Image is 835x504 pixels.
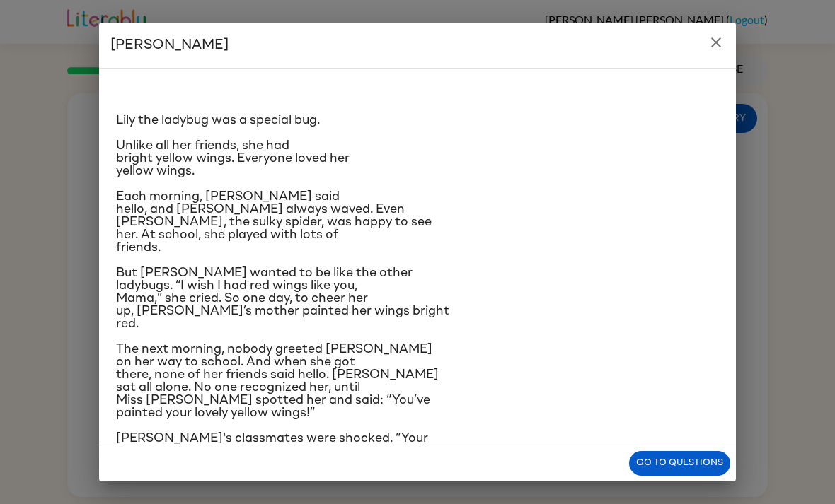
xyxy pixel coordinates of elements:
span: Lily the ladybug was a special bug. [116,114,320,127]
button: close [702,28,730,57]
h2: [PERSON_NAME] [99,23,736,68]
button: Go to questions [629,451,730,476]
span: [PERSON_NAME]'s classmates were shocked. “Your wings are so special! So unique! So rare!” [116,432,428,457]
span: The next morning, nobody greeted [PERSON_NAME] on her way to school. And when she got there, none... [116,343,439,419]
span: But [PERSON_NAME] wanted to be like the other ladybugs. “I wish I had red wings like you, Mama,” ... [116,266,449,330]
span: Each morning, [PERSON_NAME] said hello, and [PERSON_NAME] always waved. Even [PERSON_NAME], the s... [116,190,432,254]
span: Unlike all her friends, she had bright yellow wings. Everyone loved her yellow wings. [116,139,350,177]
